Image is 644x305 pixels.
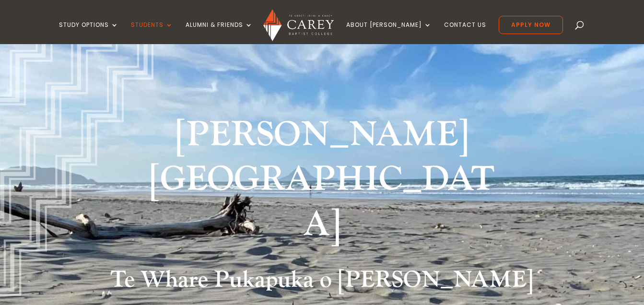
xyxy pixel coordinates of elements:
a: Contact Us [444,22,486,44]
a: Study Options [59,22,118,44]
a: Students [131,22,173,44]
a: About [PERSON_NAME] [346,22,432,44]
h2: Te Whare Pukapuka o [PERSON_NAME] [64,266,579,299]
a: Apply Now [499,16,563,34]
img: Carey Baptist College [263,9,334,41]
h1: [PERSON_NAME][GEOGRAPHIC_DATA] [142,113,502,252]
a: Alumni & Friends [186,22,253,44]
